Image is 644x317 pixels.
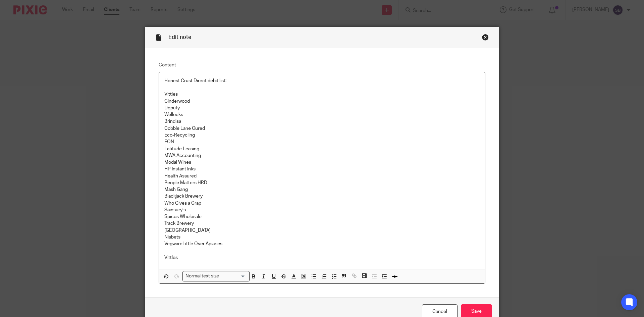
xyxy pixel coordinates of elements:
[182,271,250,281] div: Search for option
[164,118,480,125] p: Brindisa
[159,62,485,68] label: Content
[164,91,480,98] p: Vittles
[164,139,480,145] p: EON
[164,77,480,84] p: Honest Crust Direct debit list:
[168,35,191,40] span: Edit note
[164,186,480,247] p: Mash Gang Blackjack Brewery Who Gives a Crap Sainsury’s Spices Wholesale Track Brewery [GEOGRAPHI...
[164,125,480,132] p: Cobble Lane Cured
[164,159,480,186] p: Modal Wines HP Instant Inks Health Assured People Matters HR D
[164,254,480,261] p: Vittles
[221,273,246,280] input: Search for option
[184,273,221,280] span: Normal text size
[482,34,489,41] div: Close this dialog window
[164,111,480,118] p: Wellocks
[164,98,480,105] p: Cinderwood
[164,152,480,159] p: MWA Accounting
[164,105,480,111] p: Deputy
[164,146,480,152] p: Latitude Leasing
[164,132,480,139] p: Eco-Recycling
